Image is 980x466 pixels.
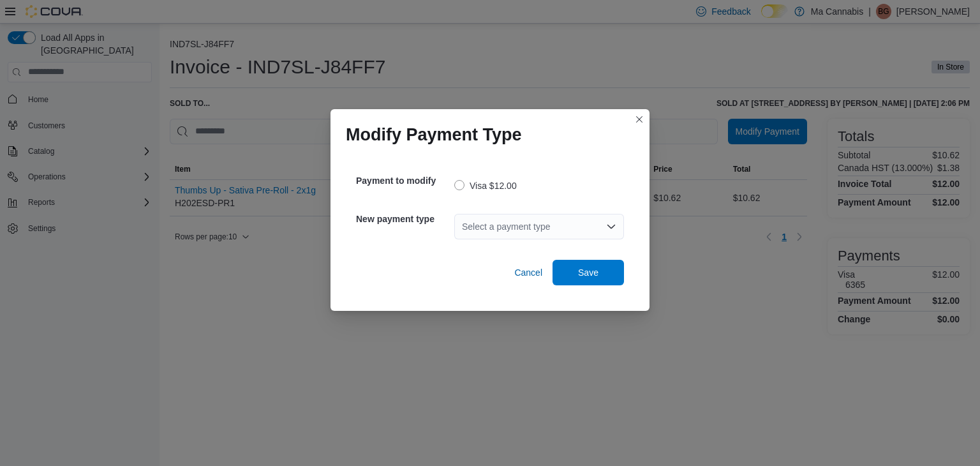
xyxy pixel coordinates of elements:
button: Save [553,260,624,285]
h5: New payment type [356,206,452,232]
span: Cancel [514,266,542,279]
span: Save [578,266,598,279]
button: Cancel [509,260,547,285]
input: Accessible screen reader label [462,219,463,234]
h5: Payment to modify [356,168,452,193]
button: Closes this modal window [632,112,647,127]
h1: Modify Payment Type [346,124,522,145]
label: Visa $12.00 [454,178,517,193]
button: Open list of options [606,222,616,232]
